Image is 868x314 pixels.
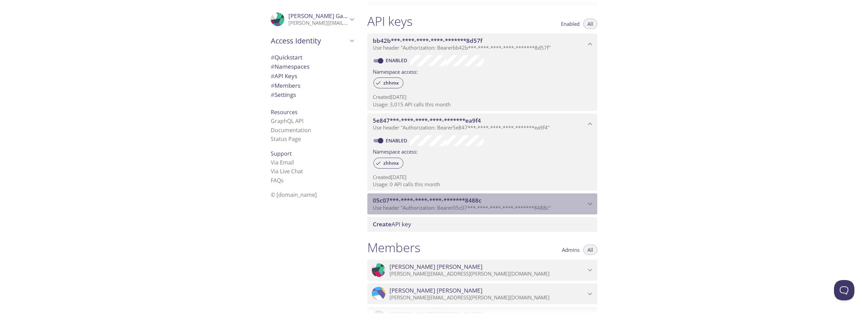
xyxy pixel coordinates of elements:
span: © [DOMAIN_NAME] [271,191,317,198]
a: Status Page [271,135,301,143]
a: Enabled [385,137,410,144]
button: All [583,245,597,255]
div: Brian Evans [367,283,597,304]
span: Support [271,150,292,157]
button: All [583,19,597,29]
p: Usage: 0 API calls this month [373,181,592,188]
div: George Ganta [265,8,359,31]
p: [PERSON_NAME][EMAIL_ADDRESS][PERSON_NAME][DOMAIN_NAME] [389,294,586,301]
div: Paul Buxton [367,260,597,281]
div: zhhmx [373,158,403,169]
a: Enabled [385,57,410,64]
p: Usage: 3,015 API calls this month [373,101,592,108]
p: Created [DATE] [373,174,592,181]
span: API Keys [271,72,297,80]
div: Namespaces [265,62,359,71]
div: Access Identity [265,32,359,50]
span: # [271,82,274,89]
span: # [271,72,274,80]
button: Enabled [557,19,584,29]
span: Access Identity [271,36,348,46]
span: zhhmx [379,160,403,166]
span: # [271,91,274,99]
div: Team Settings [265,90,359,100]
a: GraphQL API [271,117,303,125]
span: # [271,63,274,70]
span: Namespaces [271,63,310,70]
div: Create API Key [367,217,597,231]
span: Create [373,220,391,228]
label: Namespace access: [373,66,418,76]
button: Admins [558,245,584,255]
span: s [281,177,284,184]
span: Members [271,82,300,89]
a: FAQ [271,177,284,184]
a: Via Email [271,159,294,166]
span: [PERSON_NAME] [PERSON_NAME] [389,287,483,294]
span: Quickstart [271,53,302,61]
p: Created [DATE] [373,93,592,101]
div: API Keys [265,71,359,81]
span: Resources [271,108,298,116]
span: zhhmx [379,80,403,86]
span: # [271,53,274,61]
a: Via Live Chat [271,168,303,175]
span: API key [373,220,411,228]
label: Namespace access: [373,146,418,156]
iframe: Help Scout Beacon - Open [834,280,854,300]
h1: Members [367,240,420,255]
div: Members [265,81,359,90]
span: [PERSON_NAME] [PERSON_NAME] [389,263,483,271]
h1: API keys [367,14,413,29]
a: Documentation [271,126,311,134]
span: Settings [271,91,296,99]
div: Quickstart [265,53,359,62]
div: zhhmx [373,77,403,88]
p: [PERSON_NAME][EMAIL_ADDRESS][PERSON_NAME][DOMAIN_NAME] [288,20,348,27]
p: [PERSON_NAME][EMAIL_ADDRESS][PERSON_NAME][DOMAIN_NAME] [389,271,586,277]
span: [PERSON_NAME] Ganta [288,12,352,20]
